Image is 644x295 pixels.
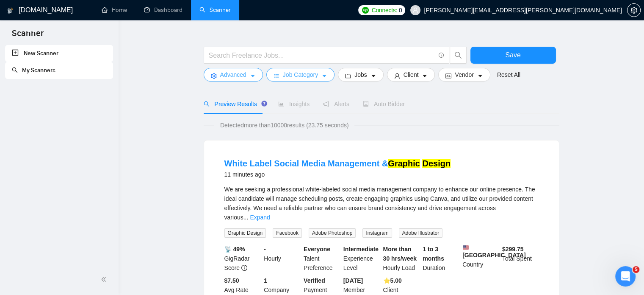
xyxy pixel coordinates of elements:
a: New Scanner [12,45,106,62]
button: Emoji picker [13,230,20,237]
button: Send a message… [145,227,159,240]
span: user [412,7,418,13]
a: homeHome [102,6,127,14]
span: robot [363,101,369,107]
img: upwork-logo.png [362,7,369,14]
span: Job Category [283,70,318,79]
strong: 🖥️ GigRadar's Navigation and Interface [35,65,133,80]
b: More than 30 hrs/week [383,246,417,262]
span: caret-down [321,73,327,79]
img: 🇺🇸 [463,244,469,250]
div: You can start by reading this article: ​ [14,185,132,211]
button: Upload attachment [40,230,47,237]
button: Gif picker [27,230,33,237]
div: How to set up a Scanner on GigRadar part 2 (Advanced) [26,25,162,57]
li: New Scanner [5,45,113,62]
button: Home [133,3,149,20]
div: 🖥️ GigRadar's Navigation and Interface [26,57,162,88]
a: Expand [250,214,270,221]
span: Advanced [220,70,246,79]
span: Graphic Design [224,228,266,238]
b: [DATE] [343,277,363,284]
b: 📡 49% [224,246,245,253]
textarea: Message… [7,212,162,227]
img: Profile image for Nazar [24,5,38,18]
img: logo [7,4,13,17]
b: 1 [264,277,267,284]
span: idcard [445,73,451,79]
span: Vendor [455,70,473,79]
span: Facebook [273,228,302,238]
span: area-chart [278,101,284,107]
button: barsJob Categorycaret-down [266,68,334,81]
span: caret-down [250,73,256,79]
div: Let me know if you have any other questions. [14,210,132,227]
div: Duration [421,244,461,273]
div: Hourly [262,244,302,273]
span: 0 [399,6,402,15]
span: Insights [278,101,310,107]
b: 1 to 3 months [423,246,444,262]
span: Adobe Photoshop [309,228,356,238]
span: Adobe Illustrator [399,228,442,238]
div: Nazar says… [7,116,163,136]
b: Intermediate [343,246,379,253]
div: Nazar says… [7,136,163,180]
span: notification [323,101,329,107]
a: dashboardDashboard [144,6,182,14]
span: 5 [633,266,639,273]
button: folderJobscaret-down [338,68,384,81]
a: searchMy Scanners [12,67,55,74]
a: More in the Help Center [26,88,162,109]
div: Hourly Load [381,244,421,273]
b: - [264,246,266,253]
b: Everyone [304,246,330,253]
div: Close [149,3,164,19]
span: Save [505,50,520,60]
button: search [450,47,467,64]
button: idcardVendorcaret-down [438,68,490,81]
button: settingAdvancedcaret-down [204,68,263,81]
span: double-left [101,275,109,284]
span: Instagram [362,228,392,238]
span: Connects: [372,6,397,15]
span: More in the Help Center [58,95,138,102]
div: Hello! I’m Nazar, and I’ll gladly support you with your request 😊Please allow me a couple of minu... [7,136,139,179]
span: Preview Results [204,101,265,107]
button: setting [627,3,641,17]
a: [URL][DOMAIN_NAME] [14,194,80,201]
div: Hello! I’m Nazar, and I’ll gladly support you with your request 😊 [14,141,132,157]
div: Tooltip anchor [260,100,268,107]
b: ⭐️ 5.00 [383,277,402,284]
span: ... [243,214,249,221]
img: Profile image for Nazar [27,118,36,126]
div: Country [461,244,500,273]
b: Verified [304,277,325,284]
span: Detected more than 10000 results (23.75 seconds) [214,121,355,130]
span: info-circle [439,53,444,58]
span: search [450,51,466,59]
button: go back [6,3,22,20]
div: We are seeking a professional white-labeled social media management company to enhance our online... [224,185,539,222]
input: Search Freelance Jobs... [209,50,435,61]
a: setting [627,7,641,14]
b: $7.50 [224,277,239,284]
div: You can start by reading this article:[URL][DOMAIN_NAME]​Let me know if you have any other questi... [7,180,139,232]
span: bars [274,73,279,79]
b: $ 299.75 [502,246,524,253]
mark: Design [422,159,451,168]
div: 11 minutes ago [224,169,451,180]
b: [GEOGRAPHIC_DATA] [462,244,526,258]
span: search [204,101,210,107]
a: searchScanner [199,6,231,14]
span: info-circle [241,265,247,271]
div: GigRadar Score [223,244,263,273]
span: setting [211,73,217,79]
div: Talent Preference [302,244,342,273]
p: Active 30m ago [41,11,84,19]
span: folder [345,73,351,79]
mark: Graphic [388,159,420,168]
span: Jobs [354,70,367,79]
span: Alerts [323,101,349,107]
li: My Scanners [5,62,113,79]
